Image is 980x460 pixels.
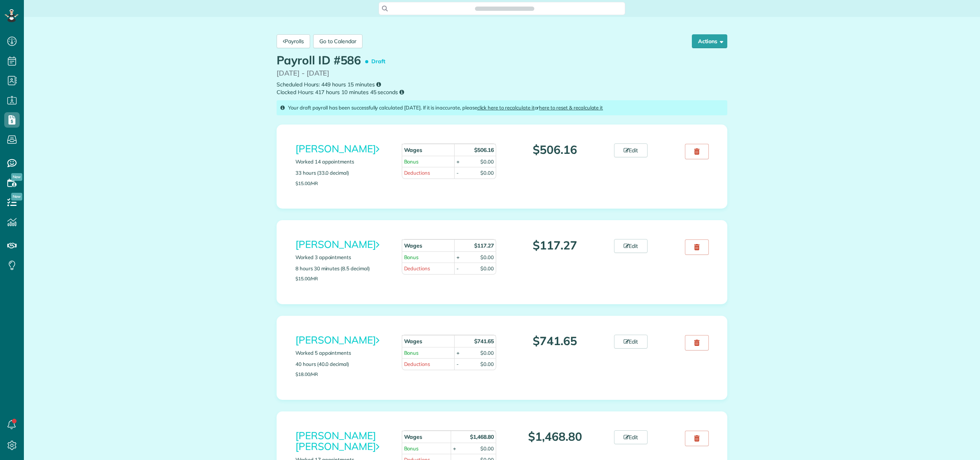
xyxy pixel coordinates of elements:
p: Worked 14 appointments [295,158,390,165]
div: $0.00 [480,361,494,368]
span: New [11,193,22,201]
strong: $741.65 [474,338,494,345]
strong: Wages [404,433,423,440]
a: here to reset & recalculate it [539,104,603,111]
div: - [456,169,459,177]
td: Bonus [402,347,455,359]
a: [PERSON_NAME] [295,238,379,251]
div: + [456,254,460,261]
p: $1,468.80 [508,430,602,443]
a: Edit [614,430,648,444]
a: Edit [614,335,648,349]
p: $741.65 [508,335,602,347]
span: Search ZenMaid… [483,5,526,12]
p: $506.16 [508,143,602,156]
p: $18.00/hr [295,372,390,377]
strong: Wages [404,338,423,345]
strong: $1,468.80 [470,433,494,440]
div: $0.00 [480,169,494,177]
small: Scheduled Hours: 449 hours 15 minutes Clocked Hours: 417 hours 10 minutes 45 seconds [277,81,727,96]
a: [PERSON_NAME] [295,334,379,346]
p: [DATE] - [DATE] [277,68,727,79]
p: $15.00/hr [295,181,390,186]
td: Bonus [402,156,455,167]
div: $0.00 [480,445,494,452]
a: Edit [614,239,648,253]
div: $0.00 [480,254,494,261]
div: + [453,445,456,452]
div: $0.00 [480,265,494,272]
p: 40 hours (40.0 decimal) [295,361,390,368]
p: Worked 5 appointments [295,349,390,357]
strong: $506.16 [474,147,494,153]
a: [PERSON_NAME] [PERSON_NAME] [295,429,379,453]
button: Actions [692,34,727,48]
a: [PERSON_NAME] [295,142,379,155]
div: $0.00 [480,349,494,357]
div: + [456,349,460,357]
a: click here to recalculate it [477,104,535,111]
span: New [11,173,22,181]
p: Worked 3 appointments [295,254,390,261]
p: $15.00/hr [295,276,390,281]
td: Deductions [402,358,455,370]
div: $0.00 [480,158,494,165]
div: Your draft payroll has been successfully calculated [DATE]. If it is inaccurate, please or [277,100,727,115]
td: Bonus [402,443,451,454]
p: 8 hours 30 minutes (8.5 decimal) [295,265,390,272]
span: Draft [367,55,388,68]
strong: Wages [404,242,423,249]
td: Bonus [402,251,455,263]
div: - [456,361,459,368]
p: 33 hours (33.0 decimal) [295,169,390,177]
div: - [456,265,459,272]
strong: $117.27 [474,242,494,249]
td: Deductions [402,263,455,274]
strong: Wages [404,147,423,153]
h1: Payroll ID #586 [277,54,389,68]
td: Deductions [402,167,455,179]
p: $117.27 [508,239,602,252]
div: + [456,158,460,165]
a: Edit [614,143,648,157]
a: Payrolls [277,34,310,48]
a: Go to Calendar [313,34,362,48]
